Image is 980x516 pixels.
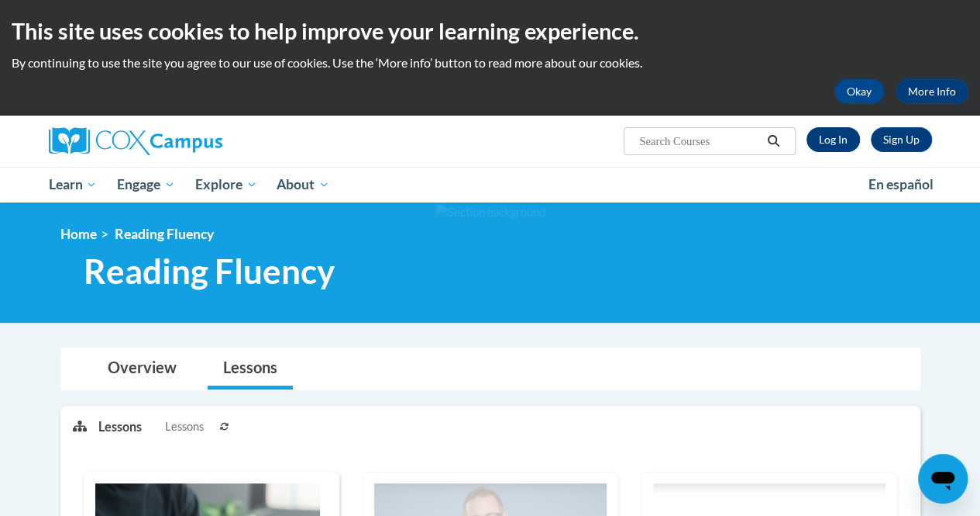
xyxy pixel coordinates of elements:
a: Cox Campus [49,127,328,155]
span: Reading Fluency [84,251,335,292]
div: Main menu [37,167,944,203]
a: Home [60,226,97,242]
a: Lessons [208,348,293,390]
button: Search [762,132,785,151]
span: About [277,175,329,194]
h2: This site uses cookies to help improve your learning experience. [12,16,968,47]
a: Explore [185,167,267,203]
a: About [266,167,339,203]
p: Lessons [98,418,142,435]
span: Engage [117,175,175,194]
a: Overview [92,348,192,390]
span: Explore [195,175,257,194]
span: Reading Fluency [115,226,214,242]
button: Okay [834,79,884,104]
span: Lessons [165,418,204,435]
input: Search Courses [638,132,762,151]
a: Engage [107,167,185,203]
a: Log In [806,127,860,152]
a: More Info [896,79,968,104]
a: Learn [39,167,108,203]
span: En español [868,176,934,192]
a: En español [858,168,944,201]
img: Cox Campus [49,127,222,155]
a: Register [871,127,932,152]
iframe: Button to launch messaging window [918,454,968,504]
p: By continuing to use the site you agree to our use of cookies. Use the ‘More info’ button to read... [12,54,968,71]
img: Section background [435,204,545,221]
span: Learn [48,175,97,194]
